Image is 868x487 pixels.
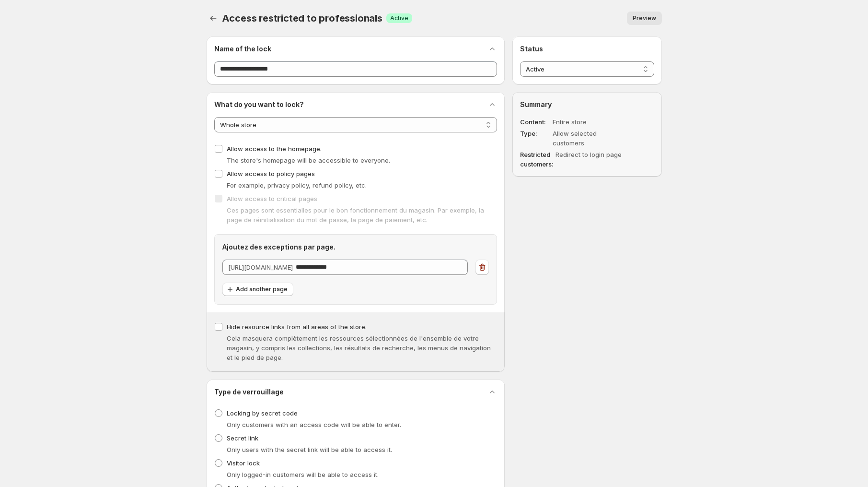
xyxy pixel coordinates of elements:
[207,12,220,25] button: Back
[227,459,260,467] span: Visitor lock
[520,150,554,169] dt: Restricted customers:
[222,283,293,296] button: Add another page
[520,100,654,109] h2: Summary
[227,323,367,331] span: Hide resource links from all areas of the store.
[520,44,654,54] h2: Status
[227,409,298,417] span: Locking by secret code
[390,14,408,22] span: Active
[227,156,390,164] span: The store's homepage will be accessible to everyone.
[227,195,317,202] span: Allow access to critical pages
[227,471,379,478] span: Only logged-in customers will be able to access it.
[227,145,322,153] span: Allow access to the homepage.
[222,12,382,24] span: Access restricted to professionals
[627,12,662,25] button: Preview
[214,44,271,54] h2: Name of the lock
[520,129,551,148] dt: Type:
[227,206,484,224] span: Ces pages sont essentialles pour le bon fonctionnement du magasin. Par exemple, la page de réinit...
[227,334,491,361] span: Cela masquera complètement les ressources sélectionnées de l'ensemble de votre magasin, y compris...
[214,387,284,397] h2: Type de verrouillage
[227,421,401,428] span: Only customers with an access code will be able to enter.
[227,434,258,442] span: Secret link
[236,285,288,293] span: Add another page
[214,100,304,109] h2: What do you want to lock?
[227,181,367,189] span: For example, privacy policy, refund policy, etc.
[553,117,626,127] dd: Entire store
[520,117,551,127] dt: Content:
[556,150,629,169] dd: Redirect to login page
[553,129,626,148] dd: Allow selected customers
[228,263,293,271] span: [URL][DOMAIN_NAME]
[227,446,392,453] span: Only users with the secret link will be able to access it.
[227,170,315,178] span: Allow access to policy pages
[633,14,656,22] span: Preview
[222,242,489,252] h2: Ajoutez des exceptions par page.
